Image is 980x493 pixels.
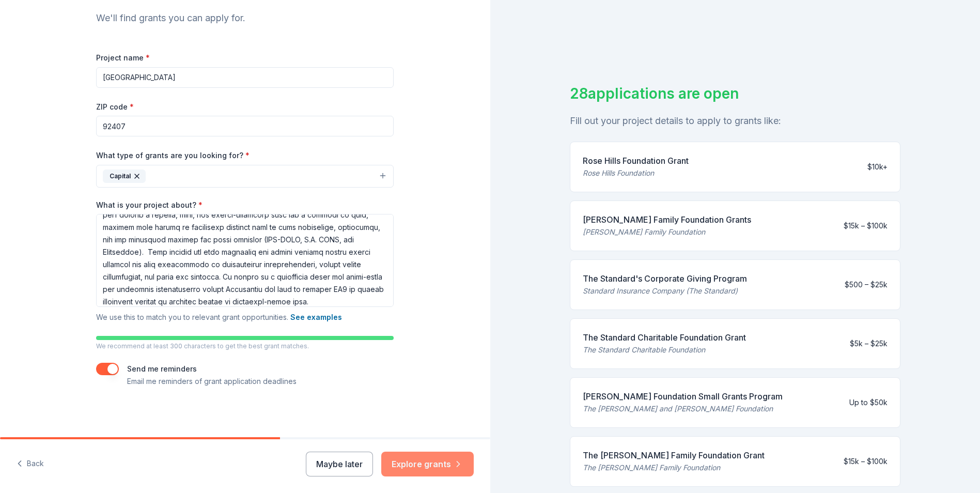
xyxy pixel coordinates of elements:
[96,165,394,188] button: Capital
[583,403,783,415] div: The [PERSON_NAME] and [PERSON_NAME] Foundation
[17,453,44,475] button: Back
[96,313,342,321] span: We use this to match you to relevant grant opportunities.
[844,455,888,468] div: $15k – $100k
[96,102,134,112] label: ZIP code
[96,214,394,307] textarea: Lor ipsumdo sitamet co adipiscing elitseddoe, temporinc utlabor etd magnaali eni adm-veniam quisn...
[845,279,888,291] div: $500 – $25k
[96,200,203,210] label: What is your project about?
[867,161,888,173] div: $10k+
[583,461,765,474] div: The [PERSON_NAME] Family Foundation
[570,83,900,104] div: 28 applications are open
[850,337,888,350] div: $5k – $25k
[290,311,342,323] button: See examples
[583,272,747,285] div: The Standard's Corporate Giving Program
[849,396,888,409] div: Up to $50k
[96,10,394,26] div: We'll find grants you can apply for.
[583,344,746,356] div: The Standard Charitable Foundation
[583,213,751,226] div: [PERSON_NAME] Family Foundation Grants
[583,331,746,344] div: The Standard Charitable Foundation Grant
[127,364,197,373] label: Send me reminders
[583,449,765,461] div: The [PERSON_NAME] Family Foundation Grant
[583,390,783,403] div: [PERSON_NAME] Foundation Small Grants Program
[306,452,373,476] button: Maybe later
[96,53,150,63] label: Project name
[96,150,250,161] label: What type of grants are you looking for?
[583,226,751,238] div: [PERSON_NAME] Family Foundation
[96,342,394,350] p: We recommend at least 300 characters to get the best grant matches.
[583,167,689,179] div: Rose Hills Foundation
[96,116,394,136] input: 12345 (U.S. only)
[127,375,297,388] p: Email me reminders of grant application deadlines
[583,285,747,297] div: Standard Insurance Company (The Standard)
[583,155,689,167] div: Rose Hills Foundation Grant
[103,170,146,183] div: Capital
[96,67,394,88] input: After school program
[570,113,900,129] div: Fill out your project details to apply to grants like:
[381,452,474,476] button: Explore grants
[844,220,888,232] div: $15k – $100k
